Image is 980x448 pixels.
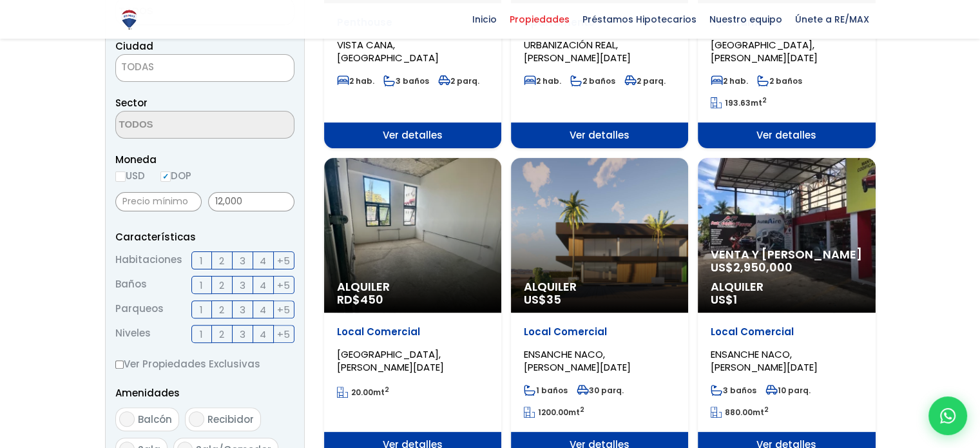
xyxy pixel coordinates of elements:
span: mt [711,97,767,108]
span: Alquiler [337,280,488,293]
span: Ver detalles [324,122,501,148]
label: Ver Propiedades Exclusivas [115,356,294,372]
span: 4 [260,277,266,293]
span: 450 [360,291,383,307]
span: Baños [115,276,147,294]
textarea: Search [116,112,241,139]
span: Alquiler [524,280,675,293]
span: Alquiler [711,280,862,293]
input: Precio mínimo [115,192,202,211]
p: Local Comercial [337,326,488,338]
span: Sector [115,96,148,110]
span: 20.00 [351,387,373,398]
span: 1 [200,253,203,269]
input: Balcón [119,411,135,427]
span: 2 hab. [337,75,374,86]
sup: 2 [580,405,584,414]
span: 1 baños [524,385,568,396]
span: TODAS [115,54,294,82]
span: ENSANCHE NACO, [PERSON_NAME][DATE] [711,347,818,374]
span: mt [337,387,389,398]
span: 3 [240,302,245,318]
span: Inicio [466,10,503,29]
span: 1 [733,291,737,307]
span: VISTA CANA, [GEOGRAPHIC_DATA] [337,38,439,64]
span: TODAS [116,58,294,76]
span: Nuestro equipo [703,10,789,29]
span: 2 parq. [624,75,666,86]
span: Ver detalles [511,122,688,148]
span: 2 [219,253,224,269]
span: RD$ [337,291,383,307]
span: Niveles [115,325,151,343]
label: USD [115,168,145,184]
sup: 2 [385,385,389,394]
span: 2 hab. [711,75,748,86]
span: 3 [240,253,245,269]
span: 10 parq. [765,385,811,396]
span: +5 [277,253,290,269]
span: 2 parq. [438,75,479,86]
span: 2 hab. [524,75,561,86]
span: Propiedades [503,10,576,29]
input: DOP [160,171,171,182]
span: +5 [277,302,290,318]
p: Características [115,229,294,245]
span: 2 baños [757,75,802,86]
span: Ciudad [115,39,153,53]
span: 1 [200,277,203,293]
span: 2 [219,277,224,293]
img: Logo de REMAX [118,8,140,31]
span: 4 [260,302,266,318]
span: 3 baños [383,75,429,86]
span: Únete a RE/MAX [789,10,876,29]
span: 30 parq. [577,385,624,396]
span: mt [524,407,584,418]
label: DOP [160,168,191,184]
span: Parqueos [115,300,164,318]
span: URBANIZACIÓN REAL, [PERSON_NAME][DATE] [524,38,631,64]
input: Precio máximo [208,192,294,211]
span: 2 baños [570,75,615,86]
span: [GEOGRAPHIC_DATA], [PERSON_NAME][DATE] [711,38,818,64]
span: 3 [240,326,245,342]
span: Recibidor [207,413,254,426]
span: Balcón [138,413,172,426]
span: 4 [260,326,266,342]
span: Moneda [115,151,294,168]
p: Amenidades [115,385,294,401]
sup: 2 [762,95,767,105]
span: 1 [200,326,203,342]
span: 2 [219,302,224,318]
span: 2 [219,326,224,342]
span: US$ [711,291,737,307]
span: TODAS [121,60,154,73]
span: Habitaciones [115,251,182,269]
span: 4 [260,253,266,269]
span: mt [711,407,769,418]
span: Préstamos Hipotecarios [576,10,703,29]
input: Ver Propiedades Exclusivas [115,360,124,369]
span: Venta y [PERSON_NAME] [711,248,862,261]
span: +5 [277,326,290,342]
span: ENSANCHE NACO, [PERSON_NAME][DATE] [524,347,631,374]
input: USD [115,171,126,182]
span: 193.63 [725,97,751,108]
input: Recibidor [189,411,204,427]
span: US$ [711,259,793,275]
sup: 2 [764,405,769,414]
p: Local Comercial [711,326,862,338]
span: 35 [546,291,561,307]
span: 1200.00 [538,407,568,418]
span: 3 [240,277,245,293]
span: 1 [200,302,203,318]
span: 3 baños [711,385,756,396]
span: US$ [524,291,561,307]
span: Ver detalles [698,122,875,148]
span: [GEOGRAPHIC_DATA], [PERSON_NAME][DATE] [337,347,444,374]
p: Local Comercial [524,326,675,338]
span: +5 [277,277,290,293]
span: 2,950,000 [733,259,793,275]
span: 880.00 [725,407,753,418]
